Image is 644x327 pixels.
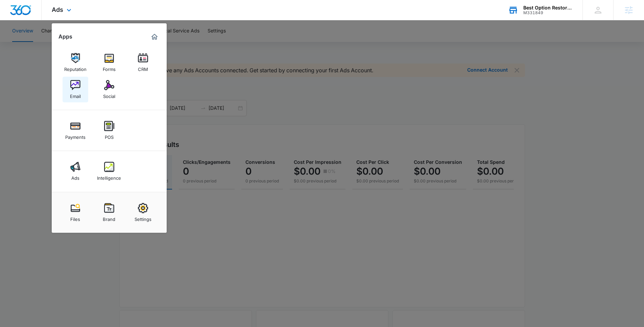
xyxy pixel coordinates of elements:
a: Social [96,77,122,102]
div: account id [523,10,573,15]
div: POS [105,131,114,140]
a: CRM [130,50,156,75]
a: Marketing 360® Dashboard [149,31,160,42]
a: Forms [96,50,122,75]
div: Email [70,90,81,99]
div: Payments [65,131,86,140]
a: Settings [130,200,156,225]
a: Files [63,200,88,225]
div: CRM [138,63,148,72]
div: Brand [103,213,115,222]
a: POS [96,118,122,143]
span: Ads [52,6,63,13]
div: Forms [103,63,116,72]
div: Reputation [64,63,87,72]
div: account name [523,5,573,10]
h2: Apps [58,33,72,40]
a: Brand [96,200,122,225]
a: Email [63,77,88,102]
a: Ads [63,158,88,184]
a: Reputation [63,50,88,75]
div: Social [103,90,115,99]
a: Intelligence [96,158,122,184]
a: Payments [63,118,88,143]
div: Ads [71,172,79,181]
div: Intelligence [97,172,121,181]
div: Settings [135,213,151,222]
div: Files [70,213,80,222]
